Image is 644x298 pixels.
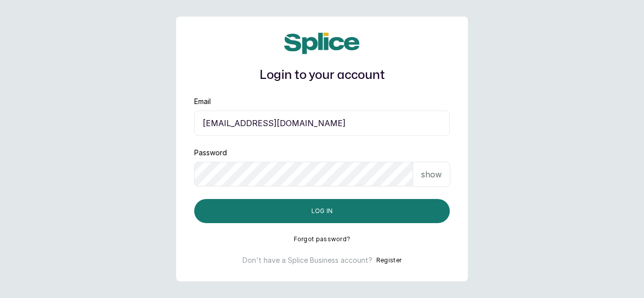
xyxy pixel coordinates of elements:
[294,235,351,243] button: Forgot password?
[243,255,372,265] p: Don't have a Splice Business account?
[194,111,450,136] input: email@acme.com
[376,255,401,265] button: Register
[194,96,211,107] label: Email
[194,66,450,84] h1: Login to your account
[421,168,442,180] p: show
[194,199,450,223] button: Log in
[194,148,227,158] label: Password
